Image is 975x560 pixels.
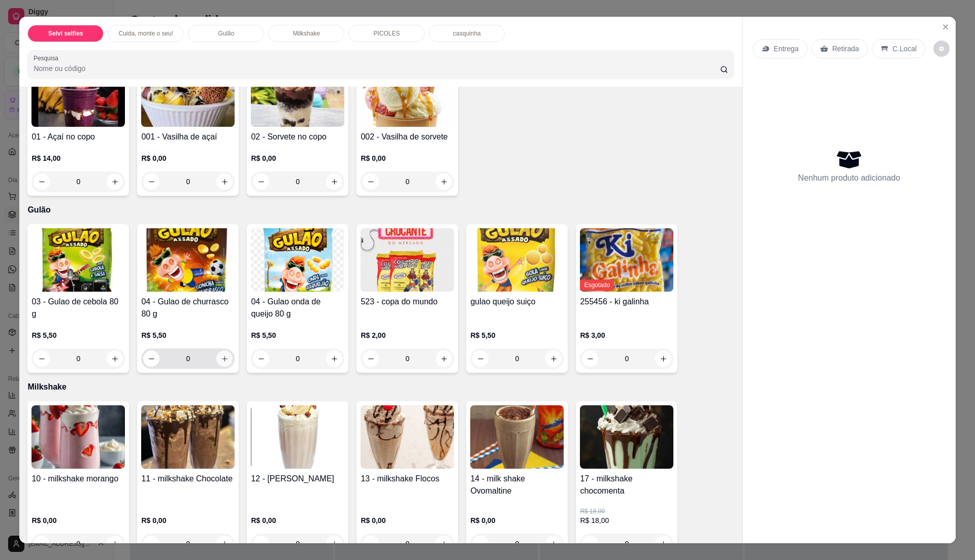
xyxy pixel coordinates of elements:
[251,473,344,485] h4: 12 - [PERSON_NAME]
[436,351,452,367] button: increase-product-quantity
[31,330,125,340] p: R$ 5,50
[31,228,125,292] img: product-image
[218,29,234,38] p: Gulão
[31,515,125,526] p: R$ 0,00
[361,330,454,340] p: R$ 2,00
[251,63,344,127] img: product-image
[141,405,235,469] img: product-image
[141,228,235,292] img: product-image
[251,228,344,292] img: product-image
[34,63,720,74] input: Pesquisa
[361,131,454,143] h4: 002 - Vasilha de sorvete
[580,515,673,526] p: R$ 18,00
[34,351,50,367] button: decrease-product-quantity
[774,44,799,54] p: Entrega
[143,351,159,367] button: decrease-product-quantity
[141,153,235,163] p: R$ 0,00
[361,63,454,127] img: product-image
[580,507,673,515] p: R$ 18,00
[470,515,564,526] p: R$ 0,00
[251,405,344,469] img: product-image
[31,296,125,320] h4: 03 - Gulao de cebola 80 g
[470,405,564,469] img: product-image
[361,296,454,308] h4: 523 - copa do mundo
[48,29,83,38] p: Selvi selfies
[141,63,235,127] img: product-image
[216,351,233,367] button: increase-product-quantity
[363,351,379,367] button: decrease-product-quantity
[470,473,564,497] h4: 14 - milk shake Ovomaltine
[580,405,673,469] img: product-image
[31,473,125,485] h4: 10 - milkshake morango
[141,330,235,340] p: R$ 5,50
[31,63,125,127] img: product-image
[580,330,673,340] p: R$ 3,00
[141,515,235,526] p: R$ 0,00
[119,29,173,38] p: Cuida, monte o seu!
[470,330,564,340] p: R$ 5,50
[251,131,344,143] h4: 02 - Sorvete no copo
[361,153,454,163] p: R$ 0,00
[31,153,125,163] p: R$ 14,00
[251,330,344,340] p: R$ 5,50
[361,228,454,292] img: product-image
[251,153,344,163] p: R$ 0,00
[655,351,671,367] button: increase-product-quantity
[580,296,673,308] h4: 255456 - ki galinha
[582,351,598,367] button: decrease-product-quantity
[34,54,62,62] label: Pesquisa
[893,44,917,54] p: C.Local
[27,381,734,393] p: Milkshake
[798,172,900,184] p: Nenhum produto adicionado
[251,296,344,320] h4: 04 - Gulao onda de queijo 80 g
[580,473,673,497] h4: 17 - milkshake chocomenta
[470,296,564,308] h4: gulao queijo suiço
[31,131,125,143] h4: 01 - Açaí no copo
[31,405,125,469] img: product-image
[937,19,954,35] button: Close
[141,473,235,485] h4: 11 - milkshake Chocolate
[472,351,489,367] button: decrease-product-quantity
[453,29,481,38] p: casquinha
[580,228,673,292] img: product-image
[580,279,614,291] span: Esgotado
[326,351,342,367] button: increase-product-quantity
[253,351,269,367] button: decrease-product-quantity
[251,515,344,526] p: R$ 0,00
[373,29,400,38] p: PICOLES
[141,296,235,320] h4: 04 - Gulao de churrasco 80 g
[141,131,235,143] h4: 001 - Vasilha de açaí
[27,204,734,216] p: Gulão
[293,29,320,38] p: Milkshake
[470,228,564,292] img: product-image
[107,351,123,367] button: increase-product-quantity
[361,405,454,469] img: product-image
[832,44,859,54] p: Retirada
[545,351,562,367] button: increase-product-quantity
[361,473,454,485] h4: 13 - milkshake Flocos
[933,41,950,57] button: decrease-product-quantity
[361,515,454,526] p: R$ 0,00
